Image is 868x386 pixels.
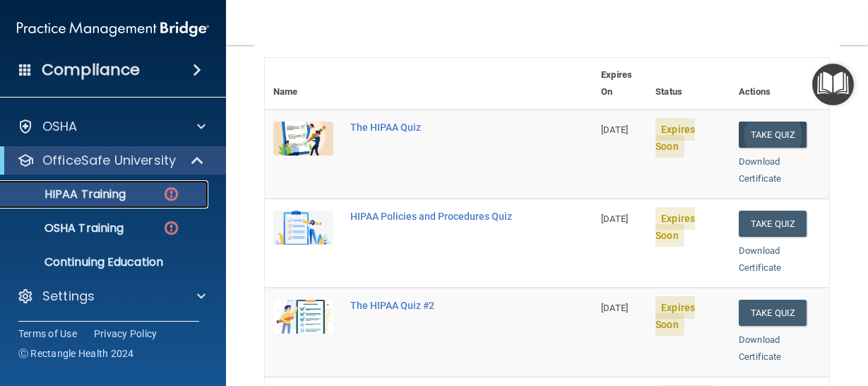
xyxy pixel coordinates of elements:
[739,245,781,273] a: Download Certificate
[17,118,206,135] a: OSHA
[9,221,124,235] p: OSHA Training
[42,152,176,169] p: OfficeSafe University
[350,211,522,222] div: HIPAA Policies and Procedures Quiz
[42,118,78,135] p: OSHA
[265,58,342,110] th: Name
[17,288,206,305] a: Settings
[18,346,134,361] span: Ⓒ Rectangle Health 2024
[730,58,829,110] th: Actions
[812,64,854,105] button: Open Resource Center
[739,122,807,148] button: Take Quiz
[739,211,807,237] button: Take Quiz
[18,327,77,341] a: Terms of Use
[350,122,522,133] div: The HIPAA Quiz
[593,58,647,110] th: Expires On
[601,214,628,224] span: [DATE]
[739,300,807,326] button: Take Quiz
[601,303,628,313] span: [DATE]
[601,124,628,135] span: [DATE]
[42,288,95,305] p: Settings
[739,334,781,362] a: Download Certificate
[739,156,781,184] a: Download Certificate
[162,219,180,237] img: danger-circle.6113f641.png
[17,152,205,169] a: OfficeSafe University
[42,60,140,80] h4: Compliance
[655,207,695,247] span: Expires Soon
[162,185,180,203] img: danger-circle.6113f641.png
[9,255,202,269] p: Continuing Education
[647,58,730,110] th: Status
[9,187,126,201] p: HIPAA Training
[655,296,695,336] span: Expires Soon
[17,15,209,43] img: PMB logo
[350,300,522,311] div: The HIPAA Quiz #2
[655,118,695,158] span: Expires Soon
[94,327,157,341] a: Privacy Policy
